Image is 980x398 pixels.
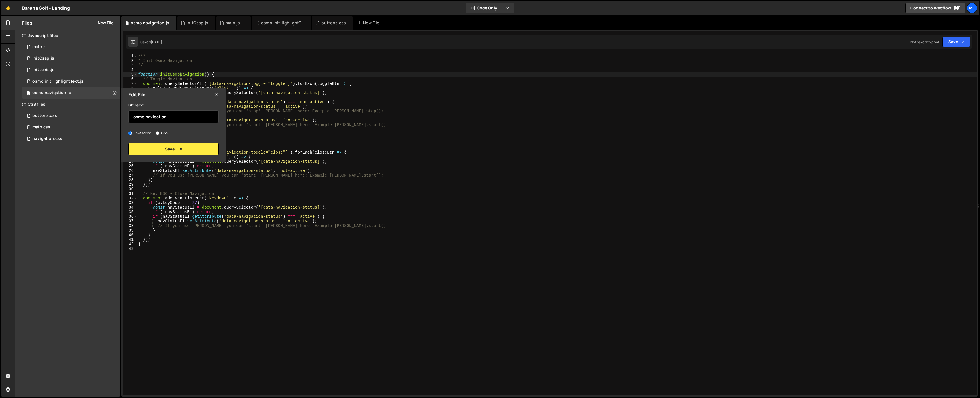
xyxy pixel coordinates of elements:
div: 6 [123,77,137,81]
label: Javascript [128,130,151,136]
button: Save [942,37,970,47]
div: 2 [123,58,137,63]
div: CSS files [15,99,120,110]
div: 33 [123,201,137,205]
button: Save File [128,143,219,155]
label: File name [128,102,144,108]
div: 29 [123,182,137,187]
div: 5 [123,72,137,77]
span: 0 [27,91,30,96]
div: 1 [123,54,137,58]
h2: Files [22,20,32,26]
input: CSS [156,131,159,135]
div: main.js [226,20,240,26]
div: 25 [123,164,137,168]
div: 37 [123,219,137,223]
div: 26 [123,168,137,173]
div: Saved [140,40,162,44]
div: 39 [123,228,137,233]
div: navigation.css [32,136,62,141]
input: Name [128,110,219,123]
div: 36 [123,214,137,219]
div: 40 [123,233,137,237]
div: buttons.css [32,113,57,118]
div: 32 [123,196,137,201]
div: main.js [32,44,47,50]
div: 17023/46768.js [22,87,120,99]
div: 31 [123,191,137,196]
div: 34 [123,205,137,210]
button: New File [92,21,113,25]
input: Javascript [128,131,132,135]
a: Me [967,3,977,13]
h2: Edit File [128,91,146,98]
div: 41 [123,237,137,242]
div: osmo.navigation.js [131,20,169,26]
div: 17023/46771.js [22,53,120,64]
div: 4 [123,68,137,72]
div: 35 [123,210,137,214]
div: 17023/46769.js [22,41,120,53]
div: 42 [123,242,137,246]
div: 17023/46760.css [22,121,120,133]
div: 38 [123,223,137,228]
button: Code Only [466,3,514,13]
div: New File [357,20,381,26]
div: 43 [123,246,137,251]
div: Not saved to prod [910,40,939,44]
a: 🤙 [1,1,15,15]
div: initGsap.js [187,20,208,26]
div: Barena Golf - Landing [22,5,70,11]
div: osmo.navigation.js [32,90,71,95]
div: initGsap.js [32,56,54,61]
label: CSS [156,130,168,136]
div: 7 [123,81,137,86]
div: initLenis.js [32,67,54,72]
div: 28 [123,178,137,182]
div: 17023/46759.css [22,133,120,144]
div: 3 [123,63,137,68]
div: 17023/46872.js [22,76,120,87]
div: 17023/46770.js [22,64,120,76]
div: osmo.initHighlightText.js [261,20,304,26]
div: 8 [123,86,137,91]
div: osmo.initHighlightText.js [32,79,83,84]
div: 17023/46793.css [22,110,120,121]
div: [DATE] [151,40,162,44]
div: 30 [123,187,137,191]
div: main.css [32,125,50,130]
a: Connect to Webflow [905,3,965,13]
div: Javascript files [15,30,120,41]
div: 27 [123,173,137,178]
div: buttons.css [321,20,346,26]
